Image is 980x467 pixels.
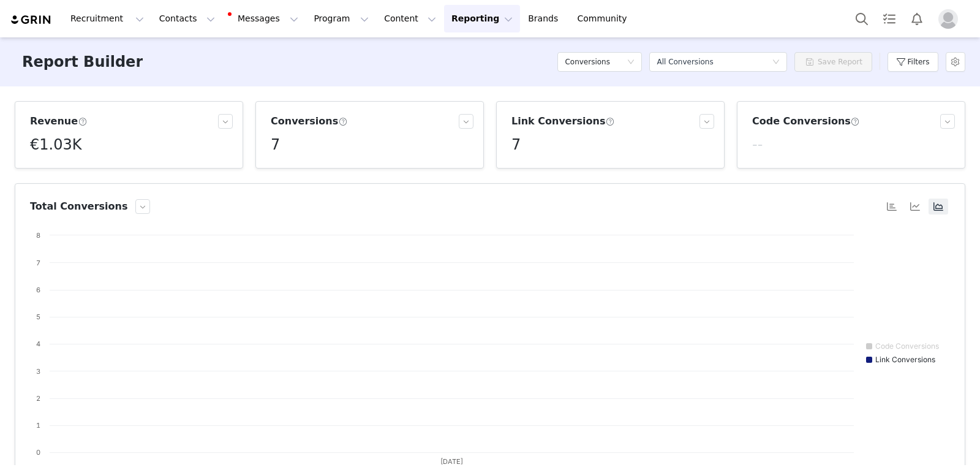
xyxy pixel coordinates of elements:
button: Reporting [444,5,520,32]
button: Profile [931,9,970,29]
a: Brands [521,5,569,32]
button: Contacts [152,5,222,32]
text: 4 [36,340,40,348]
a: Community [570,5,640,32]
h5: 7 [271,134,280,156]
h3: Conversions [271,114,347,129]
text: Code Conversions [875,341,939,351]
button: Recruitment [63,5,151,32]
h3: Report Builder [22,51,143,73]
h5: €1.03K [30,134,81,156]
h5: Conversions [565,53,610,71]
text: Link Conversions [875,355,935,364]
text: 2 [36,394,40,403]
button: Filters [888,52,938,72]
h3: Code Conversions [752,114,860,129]
text: 3 [36,367,40,376]
button: Content [377,5,443,32]
h5: 7 [511,134,521,156]
h3: Total Conversions [30,199,128,214]
text: 1 [36,421,40,430]
text: 7 [36,259,40,267]
text: 0 [36,448,40,457]
i: icon: down [772,58,780,67]
button: Save Report [794,52,872,72]
h3: Revenue [30,114,87,129]
button: Notifications [903,5,930,32]
text: 6 [36,286,40,294]
text: [DATE] [440,457,463,466]
h3: Link Conversions [511,114,615,129]
a: Tasks [876,5,903,32]
button: Program [306,5,376,32]
text: 8 [36,231,40,240]
h5: -- [752,134,763,156]
img: placeholder-profile.jpg [938,9,958,29]
button: Messages [223,5,306,32]
i: icon: down [627,58,635,67]
div: All Conversions [657,53,713,71]
text: 5 [36,313,40,321]
button: Search [848,5,875,32]
img: grin logo [10,14,53,26]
